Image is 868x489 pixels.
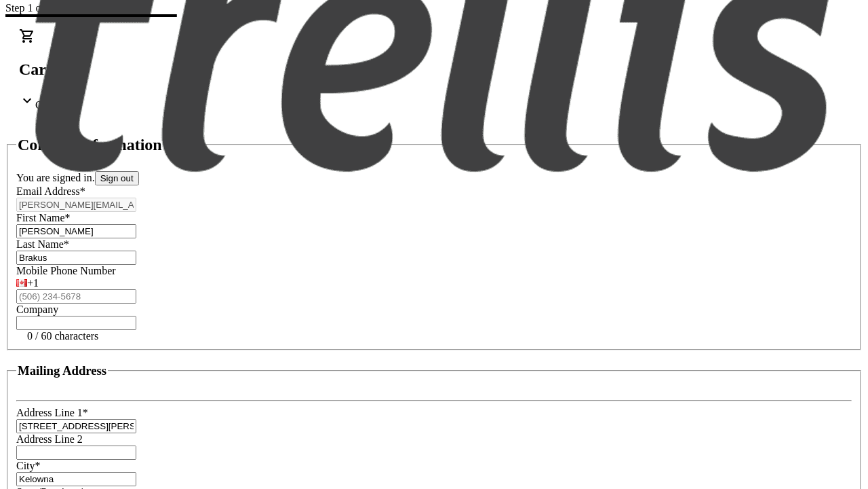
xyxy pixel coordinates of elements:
label: Address Line 2 [16,433,83,445]
input: City [16,472,136,486]
input: Address [16,419,136,433]
tr-character-limit: 0 / 60 characters [27,330,98,342]
h3: Mailing Address [18,363,106,378]
input: (506) 234-5678 [16,289,136,304]
label: Mobile Phone Number [16,265,116,276]
label: Address Line 1* [16,407,88,418]
label: Company [16,304,58,315]
label: City* [16,460,41,471]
